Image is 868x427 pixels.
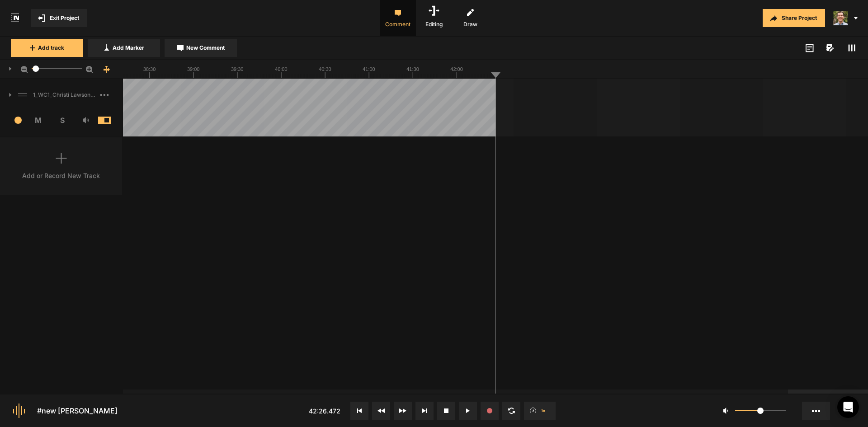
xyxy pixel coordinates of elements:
button: Add track [11,39,83,57]
button: 1x [524,402,556,420]
text: 41:30 [406,66,419,72]
span: Exit Project [50,14,79,22]
text: 38:30 [143,66,156,72]
text: 42:00 [450,66,463,72]
div: #new [PERSON_NAME] [37,405,118,416]
text: 40:30 [319,66,331,72]
span: 42:26.472 [309,407,340,415]
text: 41:00 [363,66,375,72]
span: New Comment [186,44,225,52]
span: M [27,115,51,126]
text: 39:00 [187,66,200,72]
button: Add Marker [88,39,160,57]
span: 1_WC1_Christi Lawson_1st Rough Cut_[DATE] [29,91,100,99]
button: Share Project [763,9,825,27]
img: 424769395311cb87e8bb3f69157a6d24 [833,11,848,25]
div: Add or Record New Track [22,171,100,180]
span: S [50,115,74,126]
button: Exit Project [31,9,87,27]
text: 40:00 [275,66,288,72]
span: Add Marker [113,44,144,52]
text: 39:30 [231,66,244,72]
div: Open Intercom Messenger [837,396,859,418]
button: New Comment [165,39,237,57]
span: Add track [38,44,64,52]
